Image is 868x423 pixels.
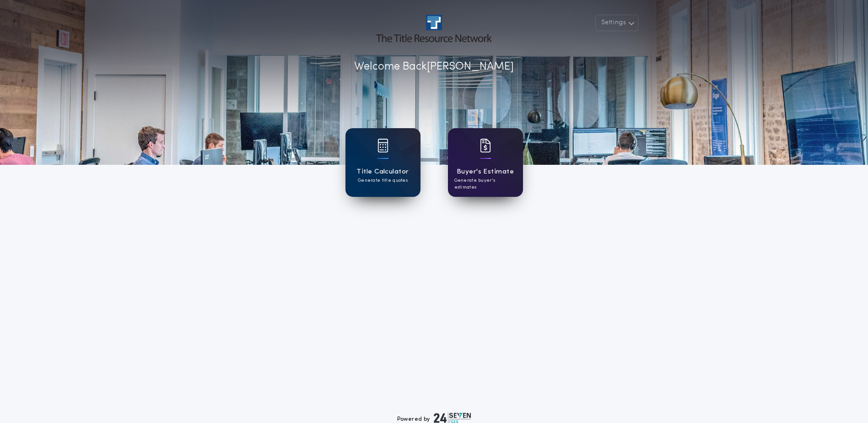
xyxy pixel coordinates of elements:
img: card icon [377,139,388,152]
a: card iconTitle CalculatorGenerate title quotes [345,128,421,197]
h1: Buyer's Estimate [457,167,514,177]
img: account-logo [376,15,491,42]
a: card iconBuyer's EstimateGenerate buyer's estimates [448,128,523,197]
img: card icon [480,139,491,152]
p: Generate title quotes [358,177,408,184]
button: Settings [595,15,638,31]
p: Generate buyer's estimates [454,177,517,191]
h1: Title Calculator [356,167,409,177]
p: Welcome Back [PERSON_NAME] [354,59,514,75]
